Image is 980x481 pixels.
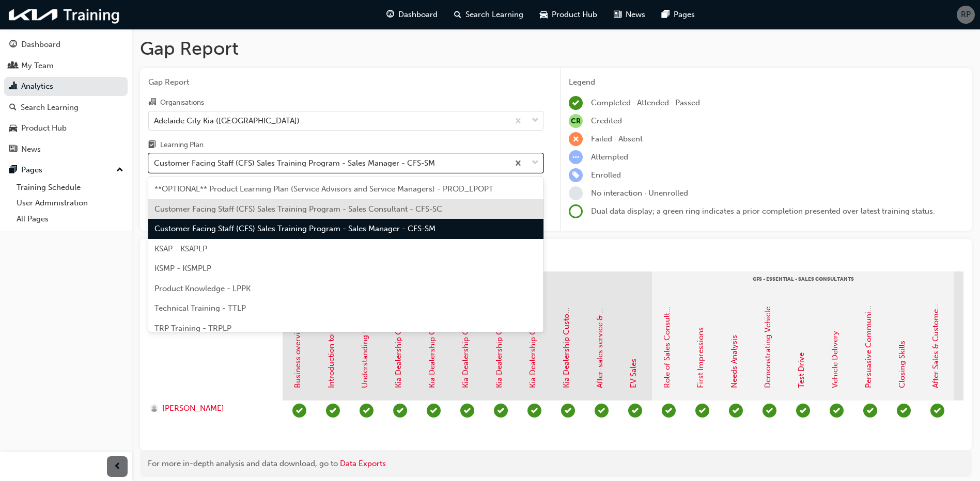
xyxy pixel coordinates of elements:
span: search-icon [9,103,17,113]
img: kia-training [5,4,124,25]
a: After-sales service & warranty [595,281,604,388]
a: After Sales & Customer Management [931,257,940,388]
span: No interaction · Unenrolled [591,188,688,198]
div: News [21,143,41,155]
a: My Team [4,56,128,75]
a: Dashboard [4,35,128,54]
span: learningRecordVerb_PASS-icon [460,404,474,418]
span: people-icon [9,61,17,71]
a: Needs Analysis [729,335,739,388]
span: learningRecordVerb_PASS-icon [796,404,810,418]
span: news-icon [614,8,621,21]
div: Pages [21,164,42,176]
span: News [626,9,645,21]
div: Customer Facing Staff (CFS) Sales Training Program - Sales Manager - CFS-SM [154,157,435,169]
a: Data Exports [340,459,386,468]
a: Persuasive Communication [864,290,873,388]
span: learningRecordVerb_ENROLL-icon [569,168,583,182]
span: learningRecordVerb_PASS-icon [695,404,709,418]
span: down-icon [532,114,539,127]
div: My Team [21,60,54,72]
span: Search Learning [465,9,523,21]
span: learningRecordVerb_PASS-icon [662,404,676,418]
span: learningRecordVerb_FAIL-icon [569,132,583,146]
a: User Administration [12,195,128,211]
span: Pages [674,9,695,21]
a: Business overview [293,322,302,388]
span: KSMP - KSMPLP [154,264,211,273]
a: [PERSON_NAME] [150,403,273,414]
a: Product Hub [4,119,128,138]
h1: Gap Report [140,37,972,60]
a: search-iconSearch Learning [446,4,532,25]
a: Analytics [4,77,128,96]
span: learningRecordVerb_NONE-icon [569,186,583,200]
span: Attempted [591,152,628,162]
div: Dashboard [21,39,60,51]
span: learningRecordVerb_PASS-icon [595,404,609,418]
a: Understanding the Kia brand [360,285,369,388]
div: Search Learning [21,102,79,114]
span: TRP Training - TRPLP [154,324,231,333]
a: pages-iconPages [654,4,703,25]
div: Organisations [160,98,204,108]
span: guage-icon [386,8,394,21]
a: news-iconNews [605,4,654,25]
span: learningRecordVerb_ATTEMPT-icon [569,150,583,164]
a: Closing Skills [897,341,907,388]
span: learningRecordVerb_PASS-icon [527,404,541,418]
span: car-icon [9,124,17,133]
span: car-icon [540,8,548,21]
span: learningRecordVerb_PASS-icon [427,404,441,418]
div: CFS - Essential - Sales Consultants [652,271,954,297]
div: For more in-depth analysis and data download, go to [148,458,964,470]
a: EV Sales [629,359,638,388]
span: up-icon [116,164,123,177]
a: Demonstrating Vehicle [763,307,772,388]
div: Product Hub [21,122,67,134]
span: organisation-icon [148,98,156,107]
span: learningRecordVerb_COMPLETE-icon [393,404,407,418]
span: pages-icon [662,8,670,21]
span: Customer Facing Staff (CFS) Sales Training Program - Sales Consultant - CFS-SC [154,204,442,214]
span: Completed · Attended · Passed [591,98,700,107]
span: RP [961,9,971,21]
span: Product Knowledge - LPPK [154,284,251,293]
div: Adelaide City Kia ([GEOGRAPHIC_DATA]) [154,115,300,126]
span: learningRecordVerb_PASS-icon [830,404,844,418]
span: learningRecordVerb_PASS-icon [930,404,944,418]
span: learningRecordVerb_PASS-icon [729,404,743,418]
a: guage-iconDashboard [378,4,446,25]
span: learningRecordVerb_PASS-icon [326,404,340,418]
span: learningRecordVerb_PASS-icon [561,404,575,418]
span: Gap Report [148,76,543,88]
span: Product Hub [552,9,597,21]
span: learningRecordVerb_PASS-icon [897,404,911,418]
span: learningplan-icon [148,141,156,150]
span: Technical Training - TTLP [154,303,246,313]
a: Vehicle Delivery [830,331,839,388]
span: Dashboard [398,9,438,21]
span: learningRecordVerb_PASS-icon [360,404,374,418]
a: car-iconProduct Hub [532,4,605,25]
span: Credited [591,116,622,125]
button: RP [957,6,975,24]
span: KSAP - KSAPLP [154,244,207,253]
a: Role of Sales Consultant [662,301,672,388]
span: null-icon [569,114,583,128]
span: down-icon [532,156,539,170]
a: News [4,140,128,159]
span: learningRecordVerb_PASS-icon [494,404,508,418]
span: learningRecordVerb_PASS-icon [292,404,306,418]
span: chart-icon [9,82,17,91]
span: Failed · Absent [591,134,643,143]
span: prev-icon [114,460,121,473]
span: Dual data display; a green ring indicates a prior completion presented over latest training status. [591,206,935,216]
span: learningRecordVerb_PASS-icon [863,404,877,418]
div: Learning Plan [160,140,204,150]
span: [PERSON_NAME] [162,403,224,414]
button: DashboardMy TeamAnalyticsSearch LearningProduct HubNews [4,33,128,161]
span: learningRecordVerb_PASS-icon [628,404,642,418]
a: All Pages [12,211,128,227]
